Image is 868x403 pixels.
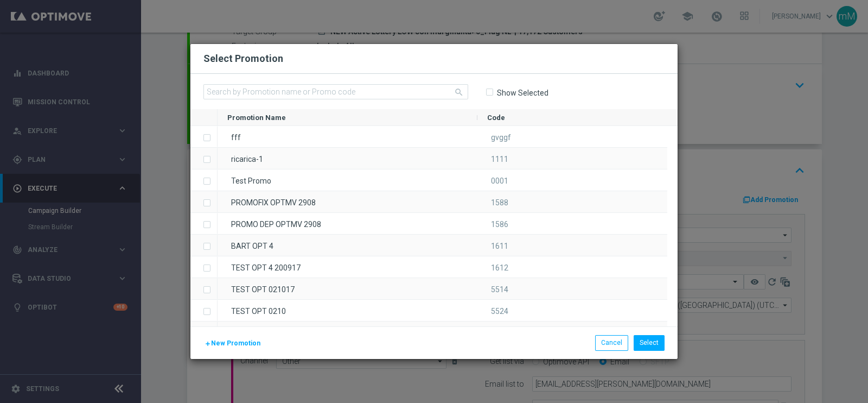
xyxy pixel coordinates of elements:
[218,191,667,213] div: Press SPACE to select this row.
[218,235,477,256] div: BART OPT 4
[218,278,477,299] div: TEST OPT 021017
[496,88,548,98] label: Show Selected
[491,285,508,294] span: 5514
[190,235,218,256] div: Press SPACE to select this row.
[218,322,667,343] div: Press SPACE to select this row.
[190,191,218,213] div: Press SPACE to select this row.
[190,322,218,343] div: Press SPACE to select this row.
[491,242,508,250] span: 1611
[218,148,477,169] div: ricarica-1
[218,148,667,169] div: Press SPACE to select this row.
[190,278,218,300] div: Press SPACE to select this row.
[190,126,218,148] div: Press SPACE to select this row.
[190,300,218,322] div: Press SPACE to select this row.
[218,278,667,300] div: Press SPACE to select this row.
[218,126,477,147] div: fff
[218,191,477,212] div: PROMOFIX OPTMV 2908
[205,341,211,347] i: add
[491,177,508,185] span: 0001
[491,307,508,316] span: 5524
[491,133,511,142] span: gvggf
[491,198,508,207] span: 1588
[203,52,283,65] h2: Select Promotion
[454,87,464,97] i: search
[218,256,667,278] div: Press SPACE to select this row.
[218,300,667,322] div: Press SPACE to select this row.
[218,256,477,278] div: TEST OPT 4 200917
[218,169,667,191] div: Press SPACE to select this row.
[218,300,477,321] div: TEST OPT 0210
[218,213,477,234] div: PROMO DEP OPTMV 2908
[634,335,665,350] button: Select
[190,213,218,235] div: Press SPACE to select this row.
[218,126,667,148] div: Press SPACE to select this row.
[218,235,667,256] div: Press SPACE to select this row.
[218,169,477,191] div: Test Promo
[491,263,508,272] span: 1612
[218,213,667,235] div: Press SPACE to select this row.
[218,322,477,343] div: TEST OPT0310
[227,114,286,122] span: Promotion Name
[190,256,218,278] div: Press SPACE to select this row.
[491,220,508,229] span: 1586
[595,335,628,350] button: Cancel
[203,337,261,349] button: New Promotion
[203,84,468,99] input: Search by Promotion name or Promo code
[491,155,508,163] span: 1111
[190,169,218,191] div: Press SPACE to select this row.
[211,339,260,347] span: New Promotion
[190,148,218,169] div: Press SPACE to select this row.
[487,114,505,122] span: Code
